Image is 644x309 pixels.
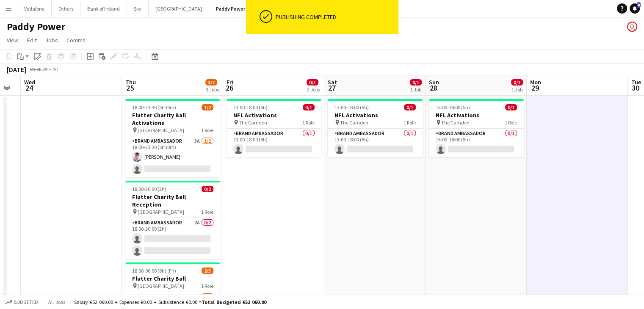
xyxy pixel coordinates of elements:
app-card-role: Brand Ambassador2A0/218:00-20:00 (2h) [125,218,220,259]
app-job-card: 18:00-20:00 (2h)0/2Flutter Charity Ball Reception [GEOGRAPHIC_DATA]1 RoleBrand Ambassador2A0/218:... [125,181,220,259]
span: Edit [27,36,37,44]
span: 1 Role [201,283,213,289]
app-job-card: 13:00-18:00 (5h)0/1NFL Activations The Camden1 RoleBrand Ambassador0/113:00-18:00 (5h) [429,99,524,157]
div: Salary €52 060.00 + Expenses €0.00 + Subsistence €0.00 = [74,299,266,305]
span: 0/1 [404,104,416,110]
span: 0/2 [202,186,213,192]
span: 0/1 [410,79,422,86]
span: 3/7 [205,79,217,86]
span: 1 Role [302,119,315,126]
app-card-role: Brand Ambassador0/113:00-18:00 (5h) [227,129,321,157]
div: IST [53,66,59,72]
app-user-avatar: Katie Shovlin [627,22,637,32]
h3: Flutter Charity Ball Activations [125,111,220,127]
button: Sky [127,0,149,17]
span: [GEOGRAPHIC_DATA] [138,127,184,133]
span: Jobs [45,36,58,44]
a: View [3,35,22,46]
button: Bank of Ireland [80,0,127,17]
span: [GEOGRAPHIC_DATA] [138,209,184,215]
div: 2 Jobs [307,86,320,93]
span: 27 [326,83,337,93]
span: 26 [225,83,233,93]
span: [GEOGRAPHIC_DATA] [138,283,184,289]
a: 8 [630,3,640,14]
span: 18:00-00:00 (6h) (Fri) [132,268,176,274]
a: Edit [24,35,40,46]
span: Fri [227,78,233,86]
span: 24 [23,83,35,93]
span: 13:00-18:00 (5h) [334,104,369,110]
span: Wed [24,78,35,86]
span: Budgeted [14,299,38,305]
div: 1 Job [410,86,421,93]
span: Sat [328,78,337,86]
h1: Paddy Power [7,20,65,33]
button: [GEOGRAPHIC_DATA] [149,0,209,17]
span: The Camden [441,119,470,126]
span: Comms [66,36,86,44]
app-card-role: Brand Ambassador3A1/218:00-23:30 (5h30m)[PERSON_NAME] [125,136,220,177]
span: 18:00-23:30 (5h30m) [132,104,176,110]
app-card-role: Brand Ambassador0/113:00-18:00 (5h) [328,129,423,157]
span: 1/2 [202,104,213,110]
h3: NFL Activations [429,111,524,119]
button: Budgeted [4,298,39,307]
app-card-role: Brand Ambassador0/113:00-18:00 (5h) [429,129,524,157]
span: 8 [637,2,641,8]
button: Vodafone [17,0,52,17]
span: 0/1 [505,104,517,110]
span: 1 Role [201,127,213,133]
span: The Camden [239,119,267,126]
span: Tue [631,78,641,86]
span: 2/3 [202,268,213,274]
app-job-card: 13:00-18:00 (5h)0/1NFL Activations The Camden1 RoleBrand Ambassador0/113:00-18:00 (5h) [227,99,321,157]
button: Others [52,0,80,17]
span: 1 Role [505,119,517,126]
span: 13:00-18:00 (5h) [436,104,470,110]
h3: NFL Activations [328,111,423,119]
div: Publishing completed [276,13,395,21]
span: All jobs [47,299,67,305]
span: Thu [125,78,136,86]
span: View [7,36,19,44]
div: 1 Job [511,86,522,93]
span: 29 [529,83,541,93]
app-job-card: 13:00-18:00 (5h)0/1NFL Activations The Camden1 RoleBrand Ambassador0/113:00-18:00 (5h) [328,99,423,157]
h3: NFL Activations [227,111,321,119]
span: 25 [124,83,136,93]
a: Jobs [42,35,61,46]
span: 0/1 [307,79,318,86]
span: 13:00-18:00 (5h) [233,104,268,110]
div: 3 Jobs [206,86,219,93]
span: 0/1 [511,79,523,86]
span: Mon [530,78,541,86]
span: 0/1 [303,104,315,110]
span: 1 Role [404,119,416,126]
div: [DATE] [7,65,26,74]
h3: Flutter Charity Ball [125,275,220,282]
span: 1 Role [201,209,213,215]
span: 30 [630,83,641,93]
span: Total Budgeted €52 060.00 [202,299,266,305]
span: 18:00-20:00 (2h) [132,186,166,192]
a: Comms [63,35,89,46]
span: Sun [429,78,439,86]
span: The Camden [340,119,368,126]
span: Week 39 [28,66,49,72]
app-job-card: 18:00-23:30 (5h30m)1/2Flutter Charity Ball Activations [GEOGRAPHIC_DATA]1 RoleBrand Ambassador3A1... [125,99,220,177]
button: Paddy Power [209,0,252,17]
span: 28 [428,83,439,93]
h3: Flutter Charity Ball Reception [125,193,220,208]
